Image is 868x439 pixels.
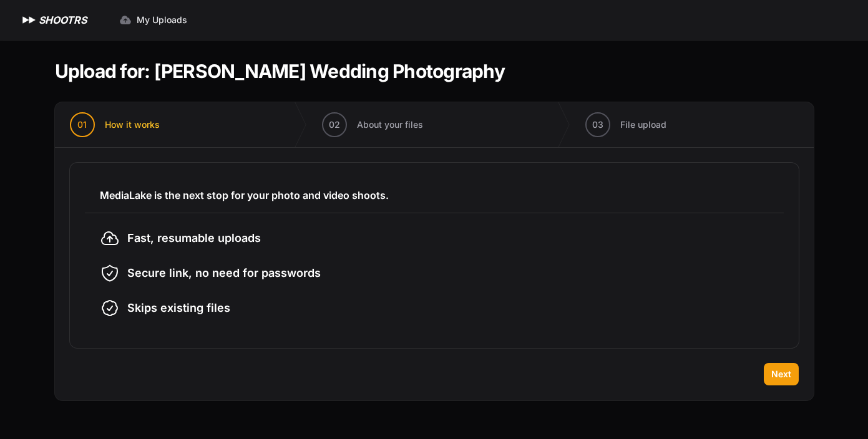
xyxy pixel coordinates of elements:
img: SHOOTRS [20,12,39,27]
span: Secure link, no need for passwords [127,264,321,282]
span: My Uploads [137,14,187,26]
button: 02 About your files [307,102,438,147]
span: Next [771,368,791,380]
span: Skips existing files [127,299,230,317]
span: About your files [357,118,423,131]
span: Fast, resumable uploads [127,229,261,247]
a: SHOOTRS SHOOTRS [20,12,87,27]
span: 02 [329,118,340,131]
button: 03 File upload [570,102,681,147]
h1: SHOOTRS [39,12,87,27]
span: File upload [620,118,666,131]
a: My Uploads [112,9,195,31]
span: 01 [77,118,87,131]
span: How it works [105,118,160,131]
h1: Upload for: [PERSON_NAME] Wedding Photography [55,60,505,82]
button: 01 How it works [55,102,175,147]
span: 03 [592,118,603,131]
h3: MediaLake is the next stop for your photo and video shoots. [100,188,769,203]
button: Next [764,363,799,385]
